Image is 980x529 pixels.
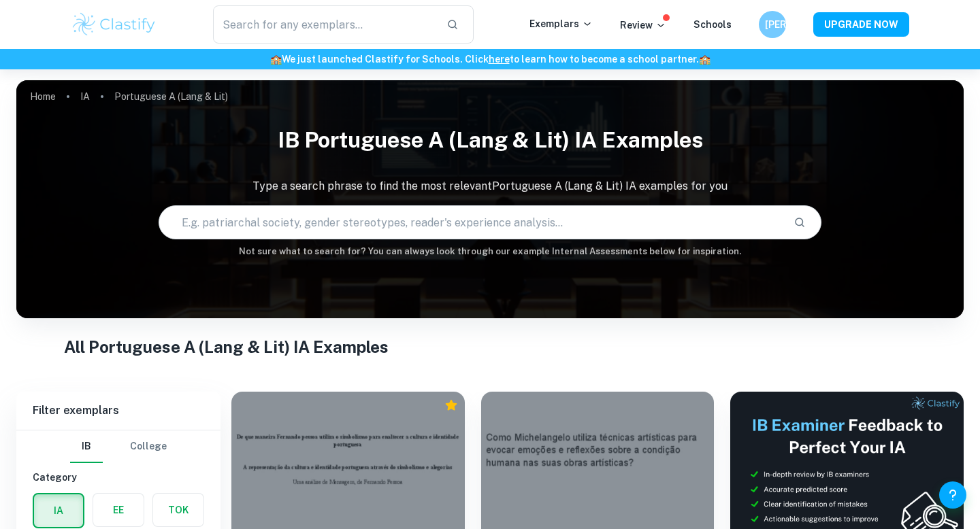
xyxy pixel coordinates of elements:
[80,87,90,106] a: IA
[444,398,458,412] div: Premium
[620,18,666,33] p: Review
[529,16,593,31] p: Exemplars
[16,178,964,194] p: Type a search phrase to find the most relevant Portuguese A (Lang & Lit) IA examples for you
[699,54,710,65] span: 🏫
[16,392,220,430] h6: Filter exemplars
[489,54,510,65] a: here
[71,11,157,38] img: Clastify logo
[159,203,783,241] input: E.g. patriarchal society, gender stereotypes, reader's experience analysis...
[939,481,966,509] button: Help and Feedback
[213,5,436,44] input: Search for any exemplars...
[153,494,203,526] button: TOK
[788,211,811,234] button: Search
[759,11,786,38] button: [PERSON_NAME]
[270,54,282,65] span: 🏫
[765,17,781,32] h6: [PERSON_NAME]
[16,118,964,162] h1: IB Portuguese A (Lang & Lit) IA examples
[114,89,228,104] p: Portuguese A (Lang & Lit)
[93,494,144,526] button: EE
[70,430,103,463] button: IB
[34,494,83,527] button: IA
[16,245,964,258] h6: Not sure what to search for? You can always look through our example Internal Assessments below f...
[130,430,167,463] button: College
[30,87,56,106] a: Home
[3,52,977,67] h6: We just launched Clastify for Schools. Click to learn how to become a school partner.
[70,430,167,463] div: Filter type choice
[813,12,909,37] button: UPGRADE NOW
[33,470,204,485] h6: Category
[693,19,732,30] a: Schools
[64,335,917,359] h1: All Portuguese A (Lang & Lit) IA Examples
